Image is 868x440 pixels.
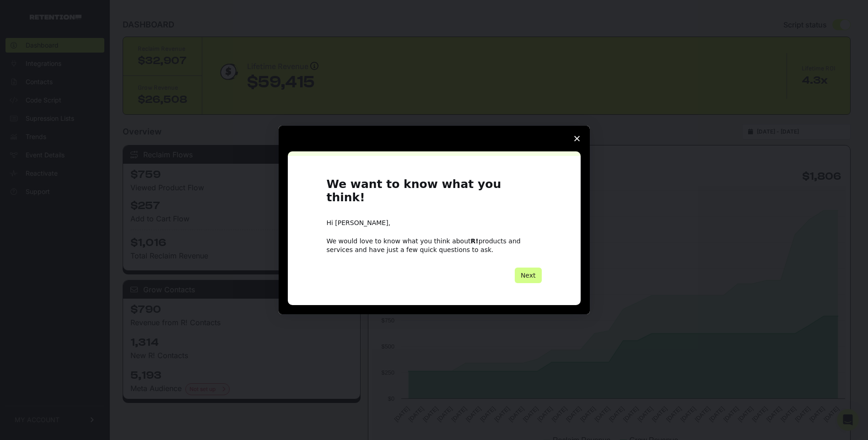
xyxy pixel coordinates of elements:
[327,237,542,253] div: We would love to know what you think about products and services and have just a few quick questi...
[327,178,542,209] h1: We want to know what you think!
[327,219,542,228] div: Hi [PERSON_NAME],
[564,126,590,151] span: Close survey
[515,268,542,283] button: Next
[471,237,479,245] b: R!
